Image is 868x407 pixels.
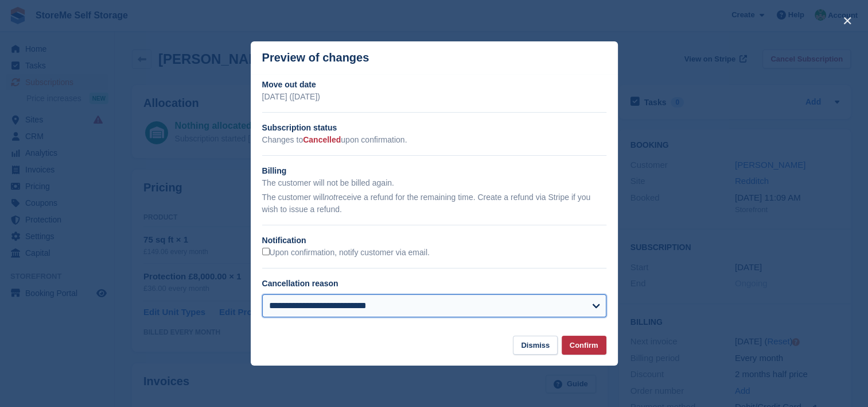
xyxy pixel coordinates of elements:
h2: Notification [262,235,606,247]
p: Preview of changes [262,51,369,64]
h2: Billing [262,165,606,177]
label: Upon confirmation, notify customer via email. [262,248,430,258]
h2: Subscription status [262,122,606,134]
p: Changes to upon confirmation. [262,134,606,146]
p: The customer will receive a refund for the remaining time. Create a refund via Stripe if you wish... [262,191,606,216]
p: The customer will not be billed again. [262,177,606,189]
h2: Move out date [262,79,606,91]
button: Dismiss [513,336,558,355]
em: not [324,193,335,202]
button: Confirm [562,336,606,355]
label: Cancellation reason [262,279,338,288]
span: Cancelled [303,135,341,144]
button: close [838,11,857,30]
p: [DATE] ([DATE]) [262,91,606,103]
input: Upon confirmation, notify customer via email. [262,248,270,255]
